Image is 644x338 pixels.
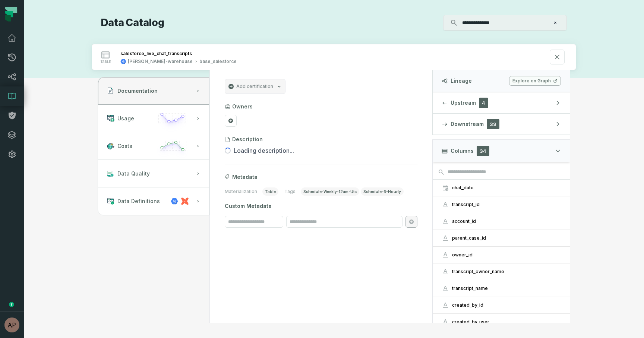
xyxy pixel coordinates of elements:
[120,51,192,56] div: salesforce_live_chat_transcripts
[452,252,561,258] div: owner_id
[433,180,570,196] button: chat_date
[92,44,576,70] button: table[PERSON_NAME]-warehousebase_salesforce
[117,170,150,177] span: Data Quality
[232,173,258,181] span: Metadata
[452,235,561,241] div: parent_case_id
[452,269,561,275] div: transcript_owner_name
[117,115,134,122] span: Usage
[442,201,449,208] span: string
[117,87,158,95] span: Documentation
[451,77,472,85] span: Lineage
[451,147,474,155] span: Columns
[451,120,484,128] span: Downstream
[442,251,449,259] span: string
[442,234,449,242] span: string
[442,184,449,192] span: timestamp
[225,202,417,210] span: Custom Metadata
[509,76,561,86] a: Explore on Graph
[361,187,404,196] span: schedule-6-hourly
[232,136,263,143] h3: Description
[433,247,570,263] button: owner_id
[477,146,489,156] span: 34
[442,268,449,275] span: string
[442,301,449,309] span: string
[199,59,237,64] div: base_salesforce
[433,230,570,246] button: parent_case_id
[433,92,570,113] button: Upstream4
[433,263,570,280] button: transcript_owner_name
[452,202,561,208] div: transcript_id
[479,98,488,108] span: 4
[433,114,570,135] button: Downstream39
[487,119,499,129] span: 39
[552,19,559,26] button: Clear search query
[452,218,561,224] div: account_id
[452,319,561,325] div: created_by_user
[452,185,561,191] div: chat_date
[433,314,570,330] button: created_by_user
[442,318,449,326] span: string
[232,103,253,110] h3: Owners
[442,218,449,225] span: string
[117,198,160,205] span: Data Definitions
[8,301,15,308] div: Tooltip anchor
[433,196,570,213] button: transcript_id
[442,285,449,292] span: string
[101,16,164,29] h1: Data Catalog
[117,142,132,150] span: Costs
[433,280,570,297] button: transcript_name
[433,213,570,230] button: account_id
[433,297,570,313] button: created_by_id
[234,146,294,155] span: Loading description...
[4,318,19,332] img: avatar of Aryan Siddhabathula (c)
[128,59,193,64] div: juul-warehouse
[301,187,359,196] span: schedule-weekly-12am-utc
[451,99,476,107] span: Upstream
[284,189,296,195] span: Tags
[225,189,257,195] span: Materialization
[262,187,278,196] span: table
[452,302,561,308] div: created_by_id
[432,139,570,162] button: Columns34
[100,60,111,64] span: table
[452,285,561,291] div: transcript_name
[236,83,273,89] span: Add certification
[225,79,285,94] button: Add certification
